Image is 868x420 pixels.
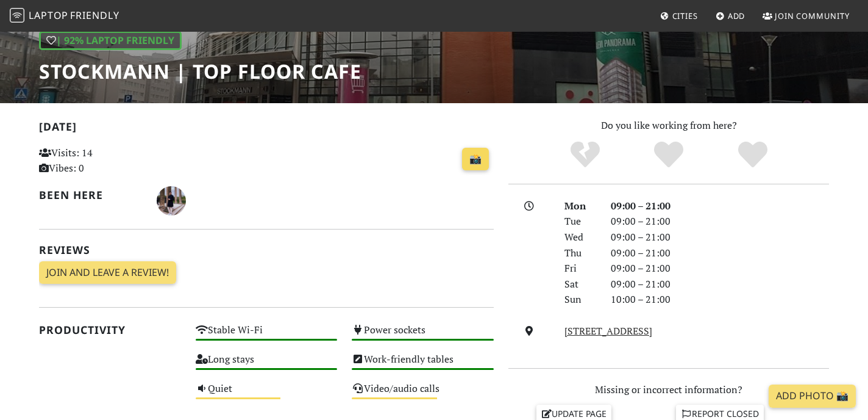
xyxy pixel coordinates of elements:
[157,186,186,215] img: 1425-fabian.jpg
[543,140,627,170] div: No
[603,230,836,245] div: 09:00 – 21:00
[508,382,829,398] p: Missing or incorrect information?
[157,193,186,206] span: Fabian Bern
[188,350,345,380] div: Long stays
[10,8,24,23] img: LaptopFriendly
[39,324,181,336] h2: Productivity
[728,10,745,21] span: Add
[29,9,68,22] span: Laptop
[462,148,489,171] a: 📸
[39,244,494,256] h2: Reviews
[557,214,603,230] div: Tue
[344,350,501,380] div: Work-friendly tables
[603,277,836,292] div: 09:00 – 21:00
[39,31,182,51] div: | 92% Laptop Friendly
[711,5,750,27] a: Add
[70,9,119,22] span: Friendly
[603,292,836,308] div: 10:00 – 21:00
[10,5,119,27] a: LaptopFriendly LaptopFriendly
[39,261,176,284] a: Join and leave a review!
[564,324,652,338] a: [STREET_ADDRESS]
[188,321,345,350] div: Stable Wi-Fi
[603,198,836,214] div: 09:00 – 21:00
[39,60,361,83] h1: Stockmann | Top Floor Cafe
[711,140,795,170] div: Definitely!
[39,120,494,138] h2: [DATE]
[344,321,501,350] div: Power sockets
[508,118,829,134] p: Do you like working from here?
[557,198,603,214] div: Mon
[627,140,711,170] div: Yes
[758,5,855,27] a: Join Community
[344,380,501,409] div: Video/audio calls
[769,385,856,408] a: Add Photo 📸
[775,10,850,21] span: Join Community
[603,261,836,277] div: 09:00 – 21:00
[188,380,345,409] div: Quiet
[603,245,836,261] div: 09:00 – 21:00
[557,292,603,308] div: Sun
[557,261,603,277] div: Fri
[557,245,603,261] div: Thu
[655,5,703,27] a: Cities
[557,230,603,245] div: Wed
[39,145,181,176] p: Visits: 14 Vibes: 0
[603,214,836,230] div: 09:00 – 21:00
[39,189,142,201] h2: Been here
[557,277,603,292] div: Sat
[672,10,698,21] span: Cities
